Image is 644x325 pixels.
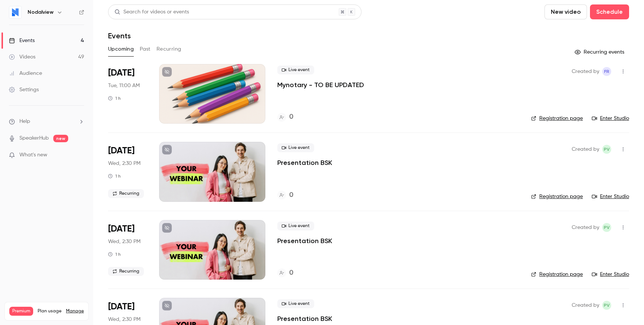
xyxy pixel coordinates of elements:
div: Jul 29 Wed, 2:30 PM (Europe/Paris) [108,142,147,201]
h1: Events [108,31,131,40]
span: What's new [19,151,47,159]
div: Audience [9,70,42,77]
span: FR [604,67,609,76]
div: Videos [9,53,35,61]
span: PV [604,223,610,232]
span: Live event [277,143,314,152]
span: Paul Vérine [602,301,611,310]
span: Recurring [108,189,144,198]
span: [DATE] [108,67,135,79]
a: Manage [66,308,84,314]
div: Search for videos or events [114,8,189,16]
span: PV [604,301,610,310]
button: Recurring events [571,46,629,58]
span: Help [19,118,30,125]
div: Aug 26 Wed, 2:30 PM (Europe/Paris) [108,220,147,280]
span: Paul Vérine [602,223,611,232]
span: Tue, 11:00 AM [108,82,140,89]
a: 0 [277,268,293,278]
span: Premium [9,307,33,316]
a: Mynotary - TO BE UPDATED [277,80,364,89]
span: Created by [572,301,599,310]
span: PV [604,145,610,154]
a: Registration page [531,271,583,278]
h6: Nodalview [28,9,54,16]
li: help-dropdown-opener [9,118,84,125]
span: Live event [277,299,314,308]
h4: 0 [289,112,293,122]
span: Recurring [108,267,144,276]
a: Presentation BSK [277,236,332,245]
span: [DATE] [108,301,135,313]
div: 1 h [108,251,121,257]
span: Created by [572,223,599,232]
span: new [53,135,68,142]
span: Live event [277,66,314,74]
a: Registration page [531,115,583,122]
a: Registration page [531,193,583,200]
button: New video [544,4,587,19]
h4: 0 [289,190,293,200]
span: Created by [572,67,599,76]
span: Wed, 2:30 PM [108,238,141,245]
div: 1 h [108,95,121,101]
a: 0 [277,190,293,200]
iframe: Noticeable Trigger [75,152,84,159]
span: Wed, 2:30 PM [108,160,141,167]
span: Wed, 2:30 PM [108,316,141,323]
button: Recurring [157,43,181,55]
div: 1 h [108,173,121,179]
h4: 0 [289,268,293,278]
a: SpeakerHub [19,134,49,142]
a: Presentation BSK [277,158,332,167]
div: Settings [9,86,39,93]
span: Plan usage [38,308,61,314]
span: Live event [277,222,314,230]
a: Enter Studio [592,193,629,200]
div: Oct 21 Tue, 11:00 AM (Europe/Brussels) [108,64,147,124]
span: [DATE] [108,223,135,235]
button: Schedule [590,4,629,19]
span: [DATE] [108,145,135,157]
div: Events [9,37,35,44]
span: Created by [572,145,599,154]
span: Paul Vérine [602,145,611,154]
a: Enter Studio [592,271,629,278]
img: Nodalview [9,6,21,18]
button: Upcoming [108,43,134,55]
a: Enter Studio [592,115,629,122]
button: Past [140,43,151,55]
a: 0 [277,112,293,122]
a: Presentation BSK [277,314,332,323]
span: Florence Robert [602,67,611,76]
